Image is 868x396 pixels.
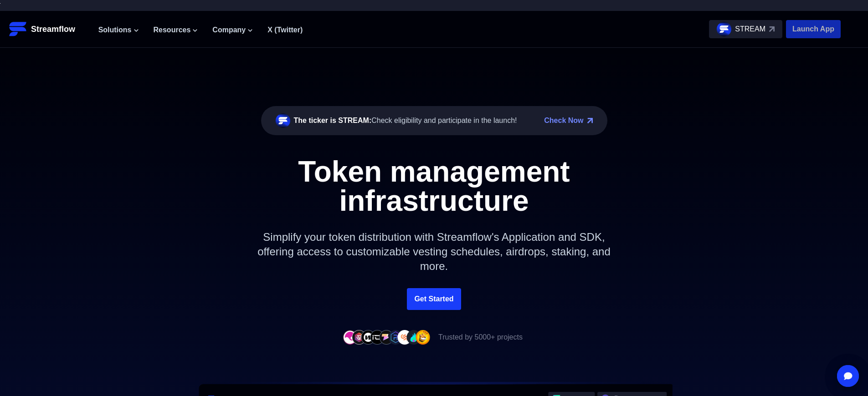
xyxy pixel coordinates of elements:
div: Check eligibility and participate in the launch! [294,115,517,126]
button: Company [212,25,253,36]
p: Trusted by 5000+ projects [438,332,523,343]
img: company-6 [388,330,403,344]
img: top-right-arrow.png [587,118,593,123]
div: Open Intercom Messenger [837,365,859,387]
a: Streamflow [9,20,89,38]
span: Company [212,25,246,36]
p: Streamflow [31,23,75,36]
img: streamflow-logo-circle.png [276,113,290,128]
img: company-1 [343,330,357,344]
img: company-3 [361,330,375,344]
p: Simplify your token distribution with Streamflow's Application and SDK, offering access to custom... [238,215,630,288]
a: Check Now [544,115,583,126]
span: The ticker is STREAM: [294,117,372,124]
img: top-right-arrow.svg [769,26,775,32]
button: Solutions [98,25,139,36]
img: Streamflow Logo [9,20,27,38]
a: Get Started [407,288,461,310]
span: Solutions [98,25,132,36]
a: STREAM [709,20,782,38]
span: Resources [154,25,191,36]
img: company-9 [416,330,430,344]
img: company-5 [379,330,394,344]
img: company-4 [370,330,385,344]
img: company-8 [406,330,421,344]
img: company-7 [397,330,412,344]
button: Resources [154,25,198,36]
p: STREAM [735,24,765,35]
a: X (Twitter) [267,26,303,34]
img: company-2 [352,330,366,344]
h1: Token management infrastructure [229,157,639,215]
img: streamflow-logo-circle.png [717,22,731,36]
button: Launch App [786,20,841,38]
